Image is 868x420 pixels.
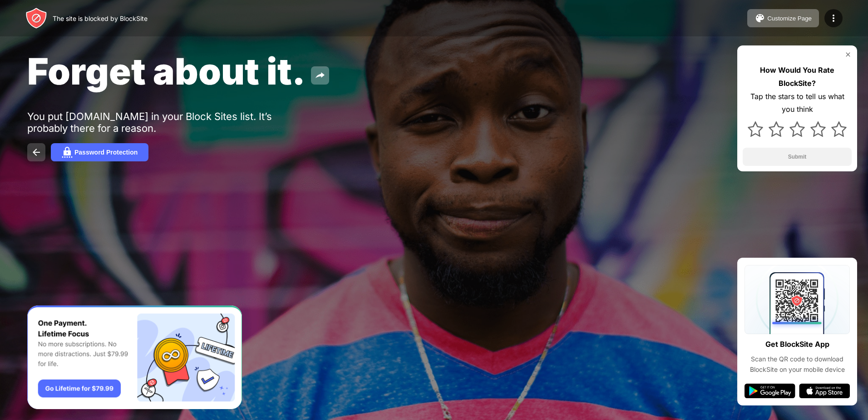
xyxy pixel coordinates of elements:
[831,121,847,137] img: star.svg
[315,70,325,81] img: share.svg
[765,338,829,351] div: Get BlockSite App
[745,384,795,398] img: google-play.svg
[767,15,812,22] div: Customize Page
[27,110,308,134] div: You put [DOMAIN_NAME] in your Block Sites list. It’s probably there for a reason.
[769,121,784,137] img: star.svg
[747,9,819,27] button: Customize Page
[31,147,42,158] img: back.svg
[51,143,148,161] button: Password Protection
[799,384,850,398] img: app-store.svg
[755,13,765,24] img: pallet.svg
[828,13,839,24] img: menu-icon.svg
[743,148,852,166] button: Submit
[74,149,138,156] div: Password Protection
[748,121,763,137] img: star.svg
[789,121,805,137] img: star.svg
[743,64,852,90] div: How Would You Rate BlockSite?
[25,7,47,29] img: header-logo.svg
[743,90,852,116] div: Tap the stars to tell us what you think
[27,49,306,93] span: Forget about it.
[745,265,850,334] img: qrcode.svg
[53,15,148,22] div: The site is blocked by BlockSite
[62,147,73,158] img: password.svg
[810,121,826,137] img: star.svg
[27,305,242,410] iframe: Banner
[844,51,852,58] img: rate-us-close.svg
[745,354,850,375] div: Scan the QR code to download BlockSite on your mobile device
